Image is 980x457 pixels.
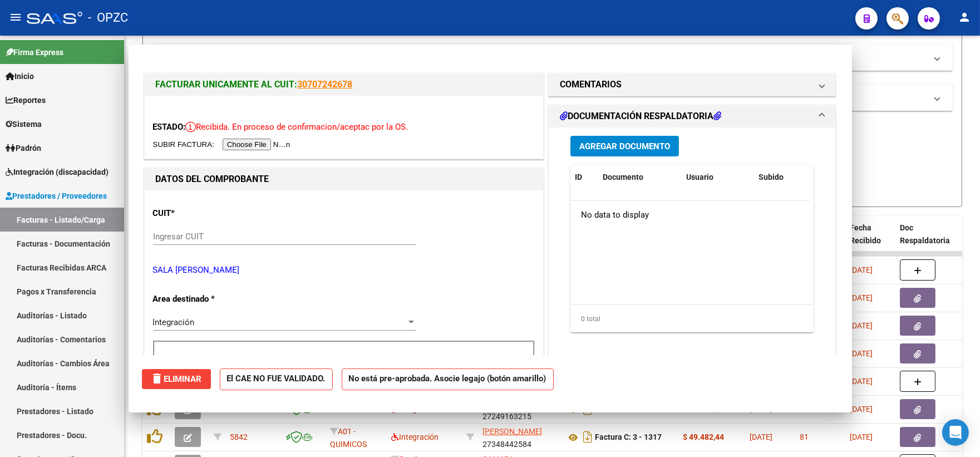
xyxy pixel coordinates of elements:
p: Area destinado * [153,293,268,306]
span: Usuario [686,173,713,181]
a: 30707242678 [298,79,353,90]
span: ESTADO: [153,122,186,132]
span: Fecha Recibido [850,223,881,245]
div: Open Intercom Messenger [942,419,969,446]
strong: DATOS DEL COMPROBANTE [156,174,269,184]
div: No data to display [570,201,810,229]
span: A01 - QUIMICOS [330,427,367,449]
datatable-header-cell: Subido [754,165,810,189]
p: CUIT [153,207,268,220]
strong: Factura C: 3 - 795 [595,405,657,414]
div: 0 total [570,305,814,333]
span: [DATE] [850,405,873,414]
strong: $ 49.482,44 [683,433,724,441]
datatable-header-cell: Doc Respaldatoria [895,216,962,265]
mat-icon: person [958,11,971,24]
strong: El CAE NO FUE VALIDADO. [220,368,333,390]
span: [DATE] [850,377,873,386]
i: Descargar documento [580,428,595,446]
span: Reportes [6,94,46,106]
span: Documento [603,173,643,181]
span: Integración [153,317,195,327]
span: [DATE] [850,293,873,302]
span: [DATE] [850,266,873,274]
span: ID [575,173,582,181]
mat-expansion-panel-header: DOCUMENTACIÓN RESPALDATORIA [549,105,836,127]
datatable-header-cell: ID [570,165,598,189]
mat-expansion-panel-header: COMENTARIOS [549,73,836,96]
p: Período de Prestación (Ej: 202505 para Mayo 2025) [157,353,269,379]
span: - OPZC [88,6,128,30]
mat-icon: delete [151,372,164,385]
datatable-header-cell: Usuario [682,165,754,189]
span: Integración [391,433,439,441]
span: [DATE] [850,321,873,330]
datatable-header-cell: Fecha Recibido [845,216,895,265]
p: SALA [PERSON_NAME] [153,264,535,277]
h1: DOCUMENTACIÓN RESPALDATORIA [560,110,721,123]
h1: COMENTARIOS [560,78,622,91]
strong: No está pre-aprobada. Asocie legajo (botón amarillo) [342,368,554,390]
div: DOCUMENTACIÓN RESPALDATORIA [549,127,836,358]
span: 81 [800,433,809,441]
span: Agregar Documento [579,141,670,151]
div: 27348442584 [482,425,557,449]
span: Doc Respaldatoria [900,223,950,245]
button: Eliminar [142,369,211,389]
span: Sistema [6,118,42,130]
button: Agregar Documento [570,136,679,156]
span: Integración (discapacidad) [6,166,109,178]
datatable-header-cell: Documento [598,165,682,189]
span: Recibida. En proceso de confirmacion/aceptac por la OS. [186,122,408,132]
span: Padrón [6,142,41,154]
span: [PERSON_NAME] [482,427,542,436]
span: [DATE] [850,433,873,441]
span: Subido [759,173,784,181]
span: Eliminar [151,374,202,384]
mat-icon: menu [9,11,22,24]
span: FACTURAR UNICAMENTE AL CUIT: [156,79,298,90]
span: [DATE] [850,349,873,358]
span: 5842 [230,433,248,441]
strong: Factura C: 3 - 1317 [595,433,662,442]
span: Inicio [6,70,34,82]
span: [DATE] [750,433,772,441]
span: Firma Express [6,46,63,58]
span: Prestadores / Proveedores [6,190,107,202]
